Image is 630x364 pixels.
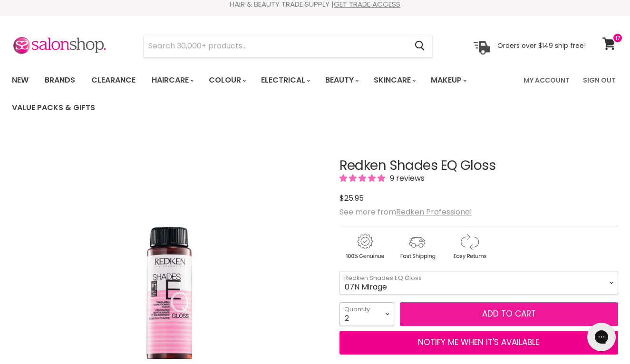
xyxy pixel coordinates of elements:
[339,173,387,184] span: 5.00 stars
[5,66,518,121] ul: Main menu
[339,193,364,204] span: $25.95
[407,35,432,57] button: Search
[145,70,200,90] a: Haircare
[202,70,252,90] a: Colour
[5,70,36,90] a: New
[5,98,102,118] a: Value Packs & Gifts
[339,302,394,326] select: Quantity
[396,206,472,217] a: Redken Professional
[577,70,621,90] a: Sign Out
[444,232,494,261] img: returns.gif
[339,159,619,173] h1: Redken Shades EQ Gloss
[339,232,390,261] img: genuine.gif
[143,35,433,57] form: Product
[392,232,442,261] img: shipping.gif
[38,70,82,90] a: Brands
[387,173,425,184] span: 9 reviews
[518,70,575,90] a: My Account
[400,302,619,326] button: Add to cart
[84,70,143,90] a: Clearance
[339,206,472,217] span: See more from
[424,70,473,90] a: Makeup
[367,70,422,90] a: Skincare
[144,35,407,57] input: Search
[318,70,365,90] a: Beauty
[582,319,620,355] iframe: Gorgias live chat messenger
[497,41,586,50] p: Orders over $149 ship free!
[254,70,316,90] a: Electrical
[339,331,619,355] button: NOTIFY ME WHEN IT'S AVAILABLE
